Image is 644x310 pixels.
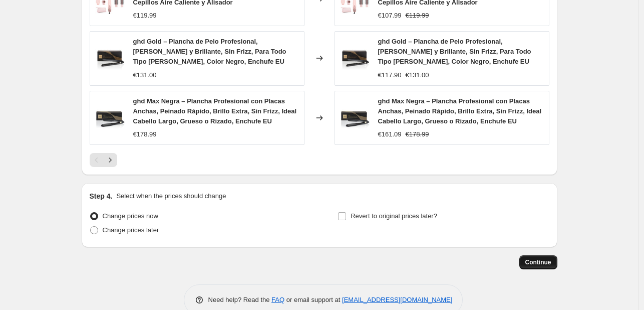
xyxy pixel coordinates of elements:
div: €107.99 [378,11,402,21]
span: Need help? Read the [208,296,272,303]
img: 714fKhH5f3L_80x.jpg [340,103,370,133]
a: [EMAIL_ADDRESS][DOMAIN_NAME] [342,296,452,303]
div: €119.99 [133,11,157,21]
a: FAQ [271,296,284,303]
div: €161.09 [378,129,402,139]
div: €131.00 [133,70,157,80]
h2: Step 4. [90,191,113,201]
span: ghd Max Negra – Plancha Profesional con Placas Anchas, Peinado Rápido, Brillo Extra, Sin Frizz, I... [133,97,297,125]
span: or email support at [284,296,342,303]
button: Next [103,153,117,167]
span: Change prices later [103,226,159,234]
strike: €119.99 [406,11,429,21]
strike: €131.00 [406,70,429,80]
span: Revert to original prices later? [351,212,437,220]
span: Change prices now [103,212,158,220]
div: €117.90 [378,70,402,80]
span: Continue [525,258,551,266]
strike: €178.99 [406,129,429,139]
img: 71leadKIJ6L_80x.jpg [95,43,125,73]
button: Continue [519,255,557,269]
div: €178.99 [133,129,157,139]
nav: Pagination [90,153,117,167]
img: 714fKhH5f3L_80x.jpg [95,103,125,133]
span: ghd Gold – Plancha de Pelo Profesional, [PERSON_NAME] y Brillante, Sin Frizz, Para Todo Tipo [PER... [378,38,531,65]
span: ghd Max Negra – Plancha Profesional con Placas Anchas, Peinado Rápido, Brillo Extra, Sin Frizz, I... [378,97,542,125]
p: Select when the prices should change [116,191,226,201]
img: 71leadKIJ6L_80x.jpg [340,43,370,73]
span: ghd Gold – Plancha de Pelo Profesional, [PERSON_NAME] y Brillante, Sin Frizz, Para Todo Tipo [PER... [133,38,286,65]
